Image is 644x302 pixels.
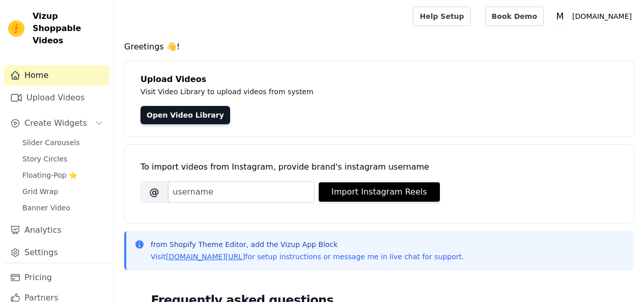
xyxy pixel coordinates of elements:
[22,170,77,180] span: Floating-Pop ⭐
[151,239,464,250] p: from Shopify Theme Editor, add the Vizup App Block
[16,135,109,150] a: Slider Carousels
[4,267,109,288] a: Pricing
[4,65,109,86] a: Home
[141,161,618,173] div: To import videos from Instagram, provide brand's instagram username
[556,11,564,21] text: M
[16,184,109,199] a: Grid Wrap
[168,181,315,203] input: username
[33,10,105,47] span: Vizup Shoppable Videos
[4,220,109,240] a: Analytics
[141,106,230,124] a: Open Video Library
[4,242,109,263] a: Settings
[413,7,470,26] a: Help Setup
[568,7,636,25] p: [DOMAIN_NAME]
[151,252,464,262] p: Visit for setup instructions or message me in live chat for support.
[8,20,24,37] img: Vizup
[4,88,109,108] a: Upload Videos
[166,253,245,261] a: [DOMAIN_NAME][URL]
[16,201,109,215] a: Banner Video
[24,117,87,129] span: Create Widgets
[141,181,168,203] span: @
[141,73,618,86] h4: Upload Videos
[22,154,67,164] span: Story Circles
[16,152,109,166] a: Story Circles
[4,113,109,133] button: Create Widgets
[22,186,58,197] span: Grid Wrap
[22,203,70,213] span: Banner Video
[485,7,544,26] a: Book Demo
[16,168,109,182] a: Floating-Pop ⭐
[319,182,440,202] button: Import Instagram Reels
[22,138,80,148] span: Slider Carousels
[124,41,634,53] h4: Greetings 👋!
[141,86,597,98] p: Visit Video Library to upload videos from system
[552,7,636,25] button: M [DOMAIN_NAME]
